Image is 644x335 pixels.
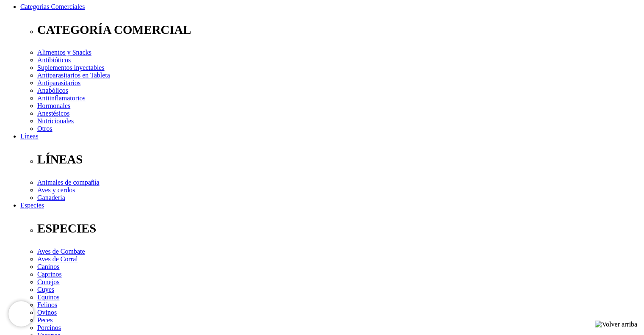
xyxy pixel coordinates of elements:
a: Animales de compañía [37,179,100,186]
p: ESPECIES [37,221,641,235]
a: Aves de Combate [37,248,85,255]
a: Caprinos [37,271,62,278]
a: Ovinos [37,309,57,316]
a: Alimentos y Snacks [37,49,91,56]
a: Especies [20,202,44,209]
p: LÍNEAS [37,152,641,166]
a: Ganadería [37,194,65,201]
a: Cuyes [37,286,54,293]
a: Conejos [37,278,59,285]
a: Equinos [37,293,59,301]
a: Porcinos [37,324,61,331]
a: Otros [37,125,53,132]
a: Aves de Corral [37,255,78,263]
a: Peces [37,316,53,324]
a: Antiinflamatorios [37,94,86,102]
a: Caninos [37,263,59,270]
a: Categorías Comerciales [20,3,85,10]
a: Aves y cerdos [37,186,75,194]
img: Volver arriba [595,321,637,328]
a: Antiparasitarios [37,79,80,86]
a: Anabólicos [37,87,68,94]
a: Suplementos inyectables [37,64,105,71]
iframe: Brevo live chat [8,301,34,327]
a: Felinos [37,301,57,308]
a: Antibióticos [37,56,71,64]
p: CATEGORÍA COMERCIAL [37,23,641,37]
a: Hormonales [37,102,70,109]
a: Líneas [20,133,39,140]
a: Anestésicos [37,110,69,117]
a: Antiparasitarios en Tableta [37,72,110,79]
a: Nutricionales [37,117,74,125]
